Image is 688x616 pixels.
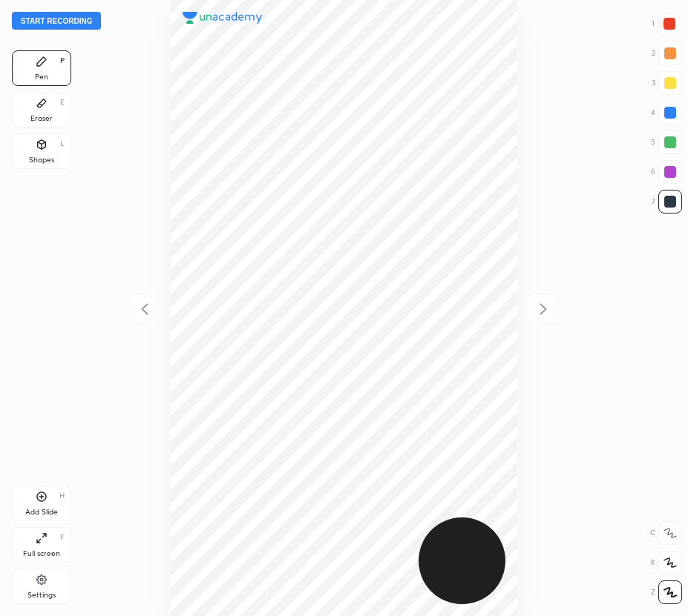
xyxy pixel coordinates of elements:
[60,534,65,541] div: F
[25,509,58,516] div: Add Slide
[23,550,60,557] div: Full screen
[652,71,682,95] div: 3
[60,57,65,64] div: P
[30,115,53,122] div: Eraser
[183,12,263,24] img: logo.38c385cc.svg
[651,130,682,154] div: 5
[651,160,682,184] div: 6
[651,580,682,604] div: Z
[652,12,681,36] div: 1
[12,12,101,30] button: Start recording
[652,42,682,65] div: 2
[60,99,65,106] div: E
[27,592,56,599] div: Settings
[35,73,48,81] div: Pen
[29,156,54,164] div: Shapes
[650,551,682,574] div: X
[60,140,65,148] div: L
[59,492,65,500] div: H
[650,521,682,545] div: C
[652,190,682,213] div: 7
[651,101,682,125] div: 4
